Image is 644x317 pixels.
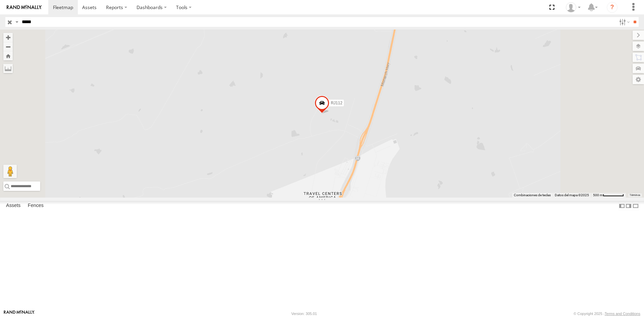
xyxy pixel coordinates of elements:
label: Map Settings [633,75,644,84]
i: ? [607,2,618,13]
label: Assets [3,201,24,211]
button: Zoom out [3,42,13,51]
button: Zoom in [3,33,13,42]
a: Visit our Website [4,310,35,317]
div: Version: 305.01 [291,312,317,316]
a: Terms and Conditions [605,312,640,316]
div: © Copyright 2025 - [574,312,640,316]
div: Josue Jimenez [563,2,583,12]
label: Dock Summary Table to the Left [619,201,625,211]
button: Combinaciones de teclas [514,193,551,198]
span: 500 m [593,193,603,197]
a: Términos [630,194,640,197]
img: rand-logo.svg [7,5,42,10]
button: Escala del mapa: 500 m por 59 píxeles [591,193,626,198]
label: Search Query [14,17,19,27]
label: Fences [24,201,47,211]
button: Zoom Home [3,51,13,60]
span: Datos del mapa ©2025 [555,193,589,197]
span: RJ112 [331,101,342,105]
label: Search Filter Options [616,17,631,27]
label: Hide Summary Table [632,201,639,211]
label: Measure [3,64,13,73]
button: Arrastra al hombrecito al mapa para abrir Street View [3,165,17,178]
label: Dock Summary Table to the Right [625,201,632,211]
